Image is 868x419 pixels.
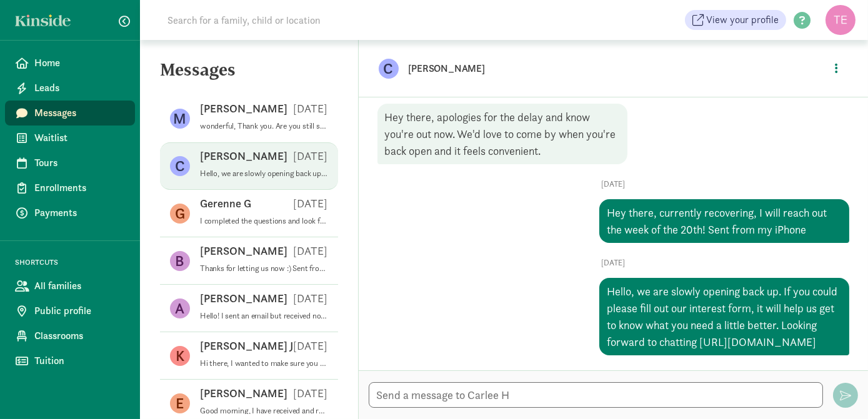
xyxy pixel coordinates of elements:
p: [PERSON_NAME] J [200,338,293,353]
a: Waitlist [5,126,135,150]
h5: Messages [140,60,358,90]
p: [DATE] [377,258,850,268]
span: View your profile [706,12,779,27]
p: [DATE] [377,179,850,189]
p: [PERSON_NAME] [409,60,802,77]
p: Hello, we are slowly opening back up. If you could please fill out our interest form, it will hel... [200,169,328,179]
p: Hi there, I wanted to make sure you got my email :-). Are we still on for 510 [DATE]? [200,358,328,368]
span: Tours [34,155,125,170]
p: [DATE] [294,196,328,211]
a: Payments [5,200,135,225]
span: All families [34,279,125,293]
figure: G [170,204,190,224]
p: [DATE] [294,101,328,116]
input: Search for a family, child or location [160,7,511,32]
div: Hey there, currently recovering, I will reach out the week of the 20th! Sent from my iPhone [599,199,849,243]
p: wonderful, Thank you. Are you still seeking care? I am looking forward to our zoom on the 5h. Do ... [200,121,328,131]
figure: B [170,251,190,271]
p: [DATE] [294,386,328,401]
span: Public profile [34,303,125,318]
span: Messages [34,106,125,121]
span: Payments [34,205,125,220]
a: Enrollments [5,175,135,200]
a: Leads [5,76,135,101]
span: Leads [34,81,125,96]
a: Tuition [5,348,135,373]
a: Classrooms [5,323,135,348]
p: [DATE] [294,149,328,164]
p: Hello! I sent an email but received no response. [200,311,328,321]
figure: C [170,156,190,176]
a: View your profile [685,10,786,30]
figure: C [379,59,399,79]
figure: A [170,298,190,318]
p: [PERSON_NAME] [200,244,287,259]
p: [PERSON_NAME] [200,291,287,306]
span: Classrooms [34,328,125,343]
a: Home [5,51,135,76]
figure: K [170,346,190,366]
figure: M [170,109,190,129]
span: Tuition [34,353,125,368]
a: Public profile [5,298,135,323]
div: Hey there, apologies for the delay and know you're out now. We'd love to come by when you're back... [377,104,627,164]
p: [PERSON_NAME] [200,149,287,164]
p: Gerenne G [200,196,251,211]
a: Tours [5,150,135,175]
p: [PERSON_NAME] [200,101,287,116]
p: [DATE] [294,244,328,259]
p: I completed the questions and look forward to hearing from you soon. Have a good week! [200,216,328,226]
span: Enrollments [34,180,125,195]
a: Messages [5,101,135,126]
p: [PERSON_NAME] [200,386,287,401]
div: Hello, we are slowly opening back up. If you could please fill out our interest form, it will hel... [599,278,849,355]
p: [DATE] [294,338,328,353]
p: Good morning, I have received and responded to your email this morning 🙂 thank you for following ... [200,406,328,416]
figure: E [170,393,190,413]
p: Thanks for letting us now :) Sent from my iPhone [200,264,328,274]
a: All families [5,274,135,298]
span: Home [34,56,125,71]
span: Waitlist [34,131,125,145]
p: [DATE] [294,291,328,306]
